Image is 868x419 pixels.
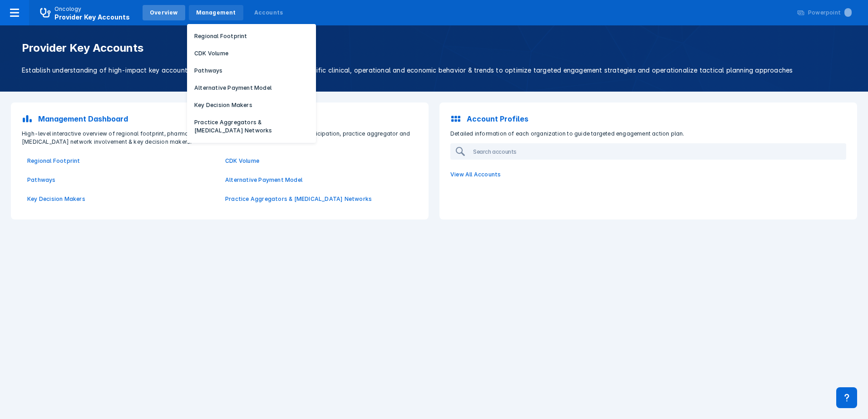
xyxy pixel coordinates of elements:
[254,9,283,17] div: Accounts
[467,113,528,124] p: Account Profiles
[16,108,423,130] a: Management Dashboard
[27,195,214,203] a: Key Decision Makers
[22,65,846,75] p: Establish understanding of high-impact key accounts through assessment of indication-specific cli...
[194,118,309,135] p: Practice Aggregators & [MEDICAL_DATA] Networks
[150,9,178,17] div: Overview
[187,29,316,43] button: Regional Footprint
[22,42,846,54] h1: Provider Key Accounts
[143,5,185,20] a: Overview
[54,5,82,13] p: Oncology
[445,108,852,130] a: Account Profiles
[187,98,316,112] button: Key Decision Makers
[194,49,228,58] p: CDK Volume
[27,176,214,184] a: Pathways
[189,5,243,20] a: Management
[225,195,412,203] a: Practice Aggregators & [MEDICAL_DATA] Networks
[808,9,852,17] div: Powerpoint
[187,64,316,78] button: Pathways
[225,176,412,184] a: Alternative Payment Model
[16,130,423,146] p: High-level interactive overview of regional footprint, pharmacy capabilities, pathways utilizatio...
[469,144,742,159] input: Search accounts
[54,13,130,21] span: Provider Key Accounts
[225,157,412,165] a: CDK Volume
[836,387,857,408] div: Contact Support
[194,101,252,109] p: Key Decision Makers
[445,130,852,138] p: Detailed information of each organization to guide targeted engagement action plan.
[247,5,291,20] a: Accounts
[187,47,316,60] button: CDK Volume
[445,165,852,184] a: View All Accounts
[194,84,271,92] p: Alternative Payment Model
[187,116,316,137] button: Practice Aggregators & [MEDICAL_DATA] Networks
[187,81,316,95] button: Alternative Payment Model
[194,32,247,40] p: Regional Footprint
[38,113,128,124] p: Management Dashboard
[196,9,236,17] div: Management
[194,67,223,75] p: Pathways
[27,157,214,165] a: Regional Footprint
